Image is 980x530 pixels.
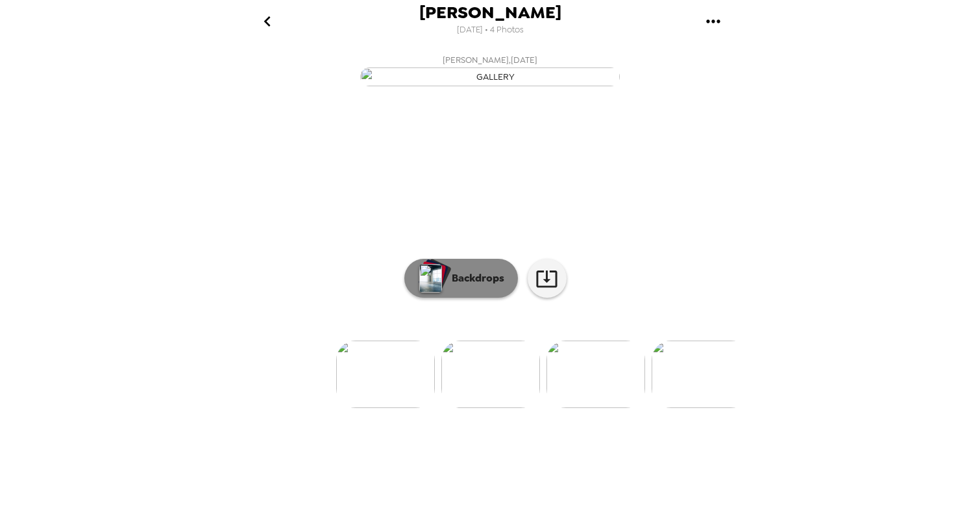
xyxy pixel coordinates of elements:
span: [PERSON_NAME] [419,4,561,21]
img: gallery [336,341,435,408]
button: Backdrops [404,259,518,298]
img: gallery [652,341,750,408]
img: gallery [546,341,645,408]
img: gallery [360,67,620,86]
button: [PERSON_NAME],[DATE] [230,49,750,90]
span: [PERSON_NAME] , [DATE] [443,53,537,67]
img: gallery [441,341,540,408]
span: [DATE] • 4 Photos [457,21,524,39]
p: Backdrops [445,271,504,286]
